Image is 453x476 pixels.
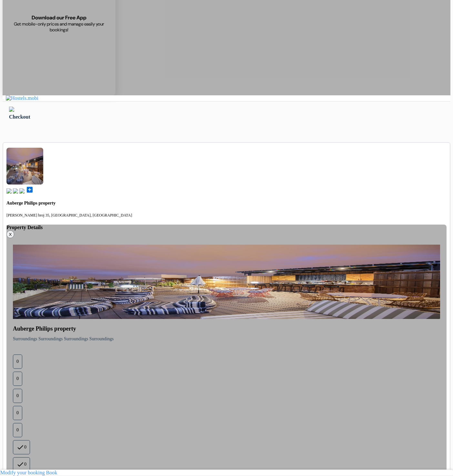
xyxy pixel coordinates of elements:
[26,186,34,194] span: add_box
[10,21,108,33] span: Get mobile-only prices and manage easily your bookings!
[6,213,132,217] small: [PERSON_NAME] broj 35, [GEOGRAPHIC_DATA], [GEOGRAPHIC_DATA]
[13,325,440,332] h4: Auberge Philips property
[13,372,22,386] div: 0
[13,423,22,437] div: 0
[13,188,18,194] img: music.svg
[13,354,22,369] div: 0
[0,470,45,475] a: Modify your booking
[13,336,114,341] span: Surroundings Surroundings Surroundings Surroundings
[13,457,30,471] div: 0
[16,443,24,451] i: done
[6,201,447,206] h4: Auberge Philips property
[6,225,447,230] h4: Property Details
[9,114,30,120] span: Checkout
[13,406,22,420] div: 0
[6,188,12,194] img: book.svg
[6,230,14,238] button: X
[13,389,22,403] div: 0
[6,95,38,101] img: Hostels.mobi
[32,14,86,21] span: Download our Free App
[9,107,14,112] img: left_arrow.svg
[19,188,25,194] img: truck.svg
[16,460,24,468] i: done
[46,470,57,475] a: Book
[13,440,30,454] div: 0
[26,189,34,195] a: add_box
